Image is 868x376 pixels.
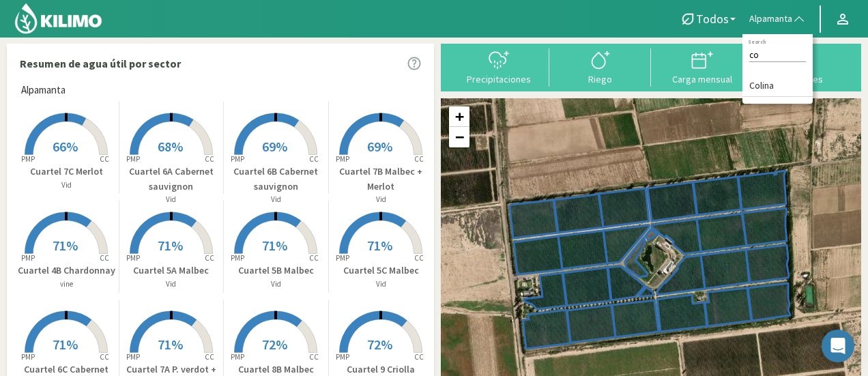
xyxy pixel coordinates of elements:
tspan: CC [100,352,110,362]
p: Resumen de agua útil por sector [20,55,181,72]
p: Cuartel 7B Malbec + Merlot [329,164,434,194]
p: Vid [119,278,224,290]
tspan: PMP [336,154,349,164]
p: Cuartel 7C Merlot [14,164,119,179]
tspan: PMP [336,352,349,362]
span: 72% [262,336,287,353]
p: Cuartel 6A Cabernet sauvignon [119,164,224,194]
a: Zoom out [449,127,469,147]
span: Alpamanta [749,12,792,26]
tspan: CC [100,154,110,164]
tspan: PMP [336,253,349,263]
tspan: CC [205,253,214,263]
tspan: CC [310,154,319,164]
p: Vid [119,194,224,205]
tspan: PMP [126,154,140,164]
span: 71% [158,237,183,254]
span: 71% [262,237,287,254]
div: Carga mensual [655,74,749,84]
tspan: CC [310,352,319,362]
span: 68% [158,138,183,155]
span: 66% [53,138,78,155]
p: Cuartel 6B Cabernet sauvignon [224,164,328,194]
tspan: PMP [231,154,244,164]
p: Vid [224,278,328,290]
button: Carga mensual [651,48,753,85]
tspan: PMP [21,253,35,263]
div: Precipitaciones [452,74,545,84]
tspan: PMP [21,154,35,164]
tspan: CC [205,352,214,362]
p: Vid [329,278,434,290]
button: Precipitaciones [448,48,549,85]
span: 72% [367,336,392,353]
div: Riego [553,74,647,84]
span: Todos [696,12,729,26]
tspan: PMP [126,352,140,362]
tspan: PMP [21,352,35,362]
p: vine [14,278,119,290]
tspan: CC [415,352,424,362]
span: 69% [262,138,287,155]
tspan: CC [415,253,424,263]
p: Vid [224,194,328,205]
span: 71% [53,237,78,254]
a: Zoom in [449,106,469,127]
p: Vid [14,179,119,191]
p: Cuartel 5B Malbec [224,263,328,278]
span: 71% [367,237,392,254]
span: 71% [53,336,78,353]
p: Vid [329,194,434,205]
div: Open Intercom Messenger [822,330,854,362]
tspan: CC [310,253,319,263]
button: Alpamanta [742,4,813,34]
img: Kilimo [14,2,103,35]
tspan: PMP [231,352,244,362]
tspan: PMP [126,253,140,263]
tspan: CC [100,253,110,263]
span: Alpamanta [21,83,66,98]
p: Cuartel 5C Malbec [329,263,434,278]
button: Riego [549,48,651,85]
tspan: PMP [231,253,244,263]
p: Cuartel 5A Malbec [119,263,224,278]
span: 71% [158,336,183,353]
tspan: CC [205,154,214,164]
li: Colina [742,76,813,97]
p: Cuartel 4B Chardonnay [14,263,119,278]
tspan: CC [415,154,424,164]
span: 69% [367,138,392,155]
